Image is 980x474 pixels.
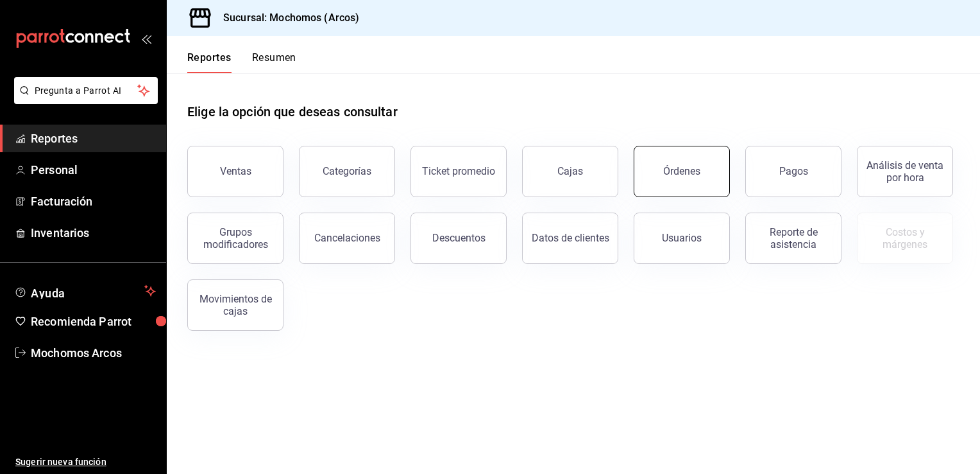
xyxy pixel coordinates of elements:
div: Reporte de asistencia [754,226,833,250]
div: navigation tabs [187,51,296,73]
button: Ticket promedio [410,146,507,197]
h1: Elige la opción que deseas consultar [187,102,398,121]
div: Ventas [220,165,251,177]
button: open_drawer_menu [141,33,151,44]
span: Pregunta a Parrot AI [35,84,138,98]
button: Grupos modificadores [187,213,283,264]
span: Inventarios [31,224,156,241]
button: Descuentos [410,213,507,264]
button: Resumen [252,51,296,73]
div: Ticket promedio [422,165,495,177]
button: Análisis de venta por hora [857,146,953,197]
button: Contrata inventarios para ver este reporte [857,213,953,264]
a: Pregunta a Parrot AI [9,93,158,107]
div: Costos y márgenes [865,226,945,250]
button: Ventas [187,146,283,197]
button: Cancelaciones [299,213,395,264]
div: Órdenes [663,165,700,177]
div: Categorías [323,165,371,177]
button: Datos de clientes [522,213,618,264]
span: Mochomos Arcos [31,344,156,362]
div: Análisis de venta por hora [865,159,945,184]
div: Descuentos [432,232,486,244]
div: Grupos modificadores [196,226,275,250]
button: Pregunta a Parrot AI [14,77,158,104]
button: Usuarios [634,213,730,264]
div: Cancelaciones [314,232,380,244]
div: Datos de clientes [532,232,609,244]
span: Reportes [31,130,156,147]
button: Reporte de asistencia [745,213,841,264]
div: Usuarios [662,232,702,244]
button: Reportes [187,51,232,73]
span: Ayuda [31,283,139,299]
button: Categorías [299,146,395,197]
span: Sugerir nueva función [15,455,156,469]
div: Movimientos de cajas [196,293,275,317]
div: Cajas [557,164,584,179]
button: Órdenes [634,146,730,197]
span: Facturación [31,193,156,210]
button: Movimientos de cajas [187,279,283,331]
div: Pagos [779,165,808,177]
span: Personal [31,161,156,179]
h3: Sucursal: Mochomos (Arcos) [213,10,359,26]
button: Pagos [745,146,841,197]
a: Cajas [522,146,618,197]
span: Recomienda Parrot [31,313,156,330]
